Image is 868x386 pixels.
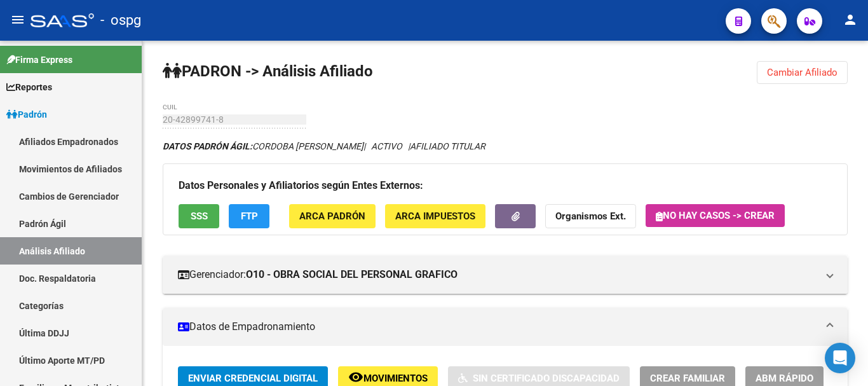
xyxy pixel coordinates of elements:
span: Enviar Credencial Digital [188,373,318,384]
span: ARCA Impuestos [395,211,475,223]
mat-icon: person [843,12,858,27]
mat-expansion-panel-header: Datos de Empadronamiento [163,308,848,346]
mat-panel-title: Gerenciador: [178,268,817,282]
mat-expansion-panel-header: Gerenciador:O10 - OBRA SOCIAL DEL PERSONAL GRAFICO [163,256,848,294]
strong: O10 - OBRA SOCIAL DEL PERSONAL GRAFICO [246,268,458,282]
button: Cambiar Afiliado [757,61,848,84]
button: ARCA Padrón [289,204,376,228]
button: FTP [229,204,269,228]
span: Crear Familiar [650,373,725,384]
span: ARCA Padrón [299,211,365,223]
span: Cambiar Afiliado [767,67,837,78]
span: ABM Rápido [756,373,813,384]
strong: Organismos Ext. [555,211,626,223]
span: No hay casos -> Crear [656,210,775,221]
button: No hay casos -> Crear [646,204,785,227]
span: - ospg [100,6,141,34]
button: ARCA Impuestos [385,204,485,228]
strong: DATOS PADRÓN ÁGIL: [163,141,252,151]
mat-panel-title: Datos de Empadronamiento [178,320,817,334]
button: Organismos Ext. [545,204,636,228]
span: SSS [191,211,208,223]
span: CORDOBA [PERSON_NAME] [163,141,363,151]
span: AFILIADO TITULAR [410,141,485,151]
h3: Datos Personales y Afiliatorios según Entes Externos: [179,177,832,195]
strong: PADRON -> Análisis Afiliado [163,62,373,80]
mat-icon: remove_red_eye [348,369,363,385]
span: Sin Certificado Discapacidad [473,373,620,384]
span: Reportes [6,80,52,94]
span: Firma Express [6,53,72,67]
span: Padrón [6,107,47,121]
div: Open Intercom Messenger [825,343,855,373]
i: | ACTIVO | [163,141,485,151]
span: FTP [241,211,258,223]
mat-icon: menu [10,12,25,27]
span: Movimientos [363,373,428,384]
button: SSS [179,204,219,228]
